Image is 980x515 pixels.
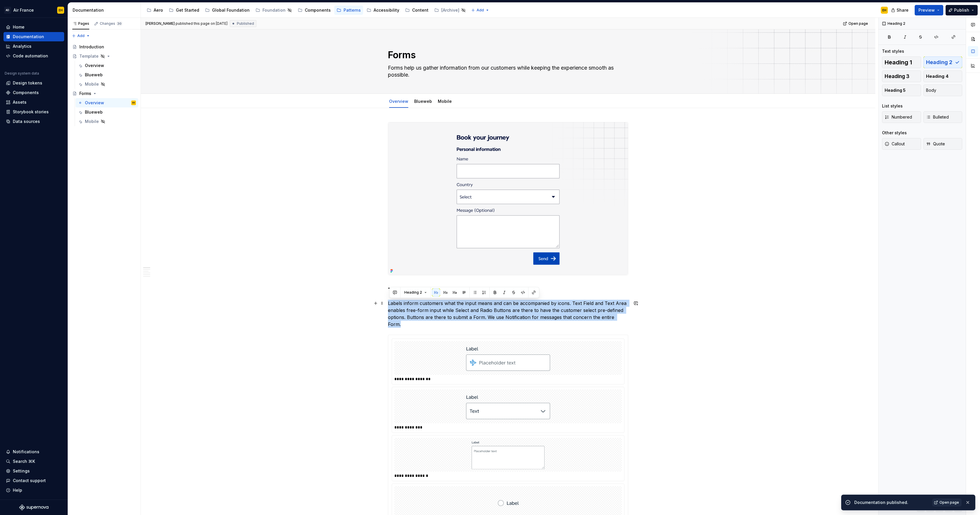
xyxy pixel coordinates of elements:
div: Forms [79,91,91,96]
div: Data sources [13,119,40,124]
button: Add [469,6,491,14]
button: Heading 5 [882,84,921,96]
a: [Archive] [432,6,468,15]
a: Foundation [253,6,294,15]
a: Patterns [334,6,363,15]
a: Get Started [167,6,202,15]
button: Heading 1 [882,57,921,68]
button: Callout [882,138,921,150]
div: Overview [387,95,411,107]
div: EH [59,8,63,13]
span: 30 [116,21,123,26]
div: Patterns [344,7,361,13]
button: Quote [923,138,963,150]
button: Publish [946,5,978,15]
div: Components [305,7,331,13]
div: EH [882,8,886,13]
div: Mobile [85,119,99,124]
a: Assets [3,98,64,107]
button: Contact support [3,476,64,485]
span: Callout [885,141,905,147]
div: Overview [85,63,104,68]
a: Forms [70,89,138,98]
button: Notifications [3,447,64,456]
a: Content [403,6,431,15]
div: Home [13,24,24,30]
textarea: Forms [387,48,627,62]
div: Storybook stories [13,109,49,115]
h2: The Building Blocks [388,286,628,295]
button: Preview [915,5,943,15]
div: Accessibility [374,7,399,13]
textarea: Forms help us gather information from our customers while keeping the experience smooth as possible. [387,63,627,80]
a: Components [295,6,333,15]
span: Body [926,87,936,93]
button: Heading 3 [882,70,921,82]
a: Overview [76,61,138,70]
a: Code automation [3,51,64,61]
button: ADAir FranceEH [1,4,66,16]
div: Search ⌘K [13,458,35,464]
div: Pages [72,21,89,26]
div: Other styles [882,130,907,136]
div: [Archive] [441,7,459,13]
span: Quote [926,141,945,147]
div: Changes [100,21,123,26]
a: Blueweb [414,99,432,104]
svg: Supernova Logo [19,505,48,510]
a: Aero [144,6,165,15]
div: Analytics [13,43,32,49]
div: Overview [85,100,104,106]
div: AD [4,7,11,14]
span: Heading 1 [885,59,912,65]
div: Introduction [79,44,104,50]
span: Add [477,8,484,13]
div: Template [79,53,99,59]
div: Mobile [435,95,454,107]
div: Notifications [13,449,39,455]
div: Global Foundation [212,7,250,13]
div: Blueweb [412,95,434,107]
div: Content [412,7,428,13]
div: Page tree [144,4,468,16]
a: Open page [841,20,871,28]
div: EH [132,100,135,106]
p: Labels inform customers what the input means and can be accompanied by icons. Text Field and Text... [388,300,628,328]
div: Text styles [882,48,904,54]
span: Published [237,21,254,26]
div: Foundation [262,7,286,13]
div: Design tokens [13,80,42,86]
a: Blueweb [76,107,138,117]
div: Design system data [5,71,39,76]
a: Global Foundation [203,6,252,15]
div: Settings [13,468,30,474]
div: Help [13,487,22,493]
button: Add [70,32,92,40]
span: Add [77,33,85,38]
div: Documentation [13,34,44,40]
span: Publish [954,7,969,13]
div: Documentation [73,7,138,13]
div: Components [13,90,39,96]
a: Mobile [76,117,138,126]
span: Preview [918,7,935,13]
div: Code automation [13,53,48,59]
div: Blueweb [85,72,103,78]
span: Open page [848,21,868,26]
div: Aero [154,7,163,13]
button: Body [923,84,963,96]
div: Page tree [70,42,138,126]
a: OverviewEH [76,98,138,107]
a: Mobile [438,99,452,104]
span: Heading 3 [885,73,909,79]
span: Bulleted [926,114,949,120]
button: Numbered [882,111,921,123]
a: Documentation [3,32,64,41]
span: Heading 4 [926,73,949,79]
a: Analytics [3,42,64,51]
div: Documentation published. [854,500,929,505]
a: Blueweb [76,70,138,80]
div: published this page on [DATE] [176,21,228,26]
a: Storybook stories [3,107,64,117]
